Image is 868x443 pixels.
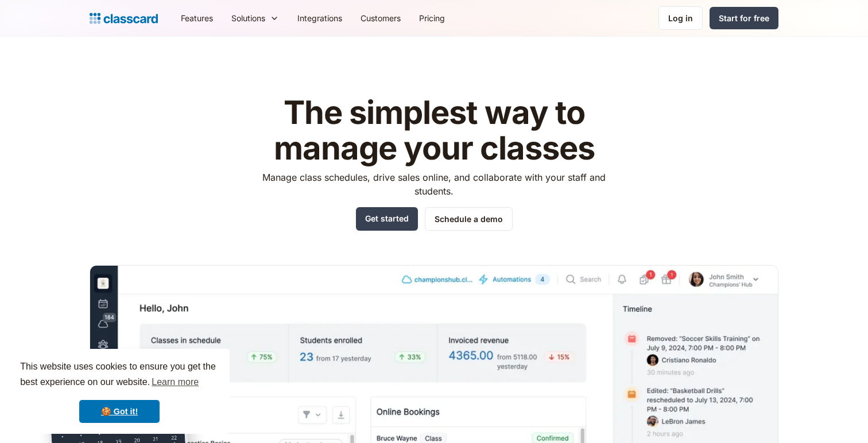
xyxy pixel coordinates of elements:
h1: The simplest way to manage your classes [252,95,617,166]
span: This website uses cookies to ensure you get the best experience on our website. [20,360,219,391]
a: Get started [356,207,418,231]
a: dismiss cookie message [79,400,160,423]
a: Start for free [710,7,778,29]
a: Log in [658,6,703,30]
a: learn more about cookies [150,374,200,391]
div: cookieconsent [9,349,230,434]
div: Log in [668,12,693,24]
div: Start for free [719,12,769,24]
a: Schedule a demo [425,207,513,231]
p: Manage class schedules, drive sales online, and collaborate with your staff and students. [252,170,617,198]
a: Integrations [288,5,351,31]
a: Pricing [410,5,454,31]
a: home [90,10,158,26]
a: Features [172,5,222,31]
a: Customers [351,5,410,31]
div: Solutions [222,5,288,31]
div: Solutions [231,12,265,24]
